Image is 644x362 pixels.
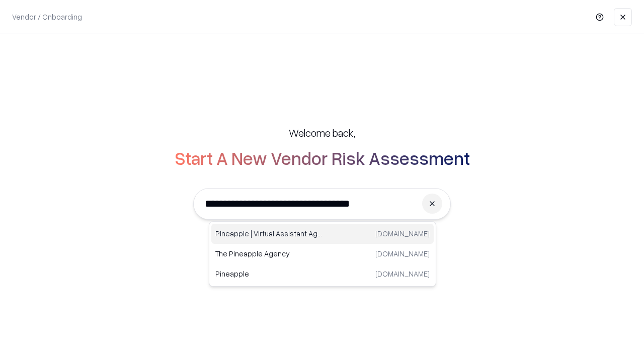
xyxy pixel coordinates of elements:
[215,268,323,279] p: Pineapple
[175,148,470,168] h2: Start A New Vendor Risk Assessment
[375,248,430,259] p: [DOMAIN_NAME]
[375,228,430,239] p: [DOMAIN_NAME]
[12,12,82,22] p: Vendor / Onboarding
[209,221,436,287] div: Suggestions
[215,248,323,259] p: The Pineapple Agency
[289,126,355,140] h5: Welcome back,
[215,228,323,239] p: Pineapple | Virtual Assistant Agency
[375,268,430,279] p: [DOMAIN_NAME]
